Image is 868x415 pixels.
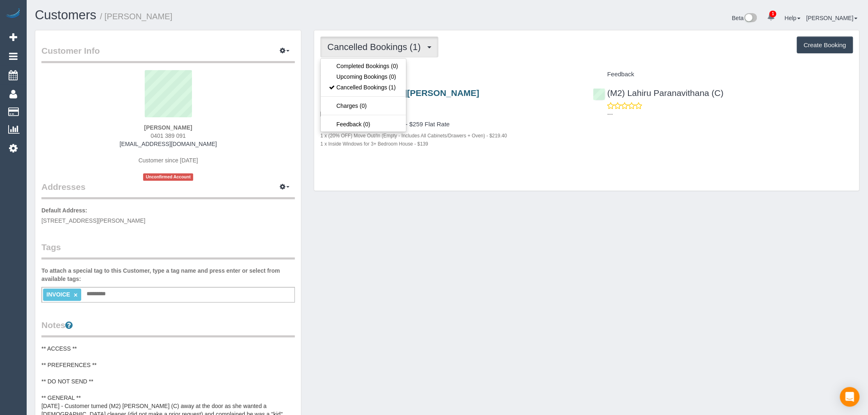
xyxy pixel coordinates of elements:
[41,45,295,63] legend: Customer Info
[41,319,295,337] legend: Notes
[320,109,580,118] p: One Time Cleaning
[5,8,21,20] img: Automaid Logo
[41,206,87,214] label: Default Address:
[321,119,406,130] a: Feedback (0)
[139,157,198,164] span: Customer since [DATE]
[770,11,777,17] span: 1
[151,132,186,139] span: 0401 389 091
[35,8,96,22] a: Customers
[320,121,580,128] h4: Four Bedroom Home Cleaning - $259 Flat Rate
[41,267,295,283] label: To attach a special tag to this Customer, type a tag name and press enter or select from availabl...
[320,141,428,147] small: 1 x Inside Windows for 3+ Bedroom House - $139
[744,13,757,24] img: New interface
[321,71,406,82] a: Upcoming Bookings (0)
[320,71,580,78] h4: Service
[74,292,78,299] a: ×
[41,217,146,224] span: [STREET_ADDRESS][PERSON_NAME]
[41,241,295,260] legend: Tags
[120,141,217,147] a: [EMAIL_ADDRESS][DOMAIN_NAME]
[840,387,860,407] div: Open Intercom Messenger
[608,110,853,118] p: ---
[327,42,425,52] span: Cancelled Bookings (1)
[143,173,193,180] span: Unconfirmed Account
[593,88,724,98] a: (M2) Lahiru Paranavithana (C)
[144,124,192,131] strong: [PERSON_NAME]
[320,36,439,57] button: Cancelled Bookings (1)
[593,71,853,78] h4: Feedback
[46,291,70,298] span: INVOICE
[321,61,406,71] a: Completed Bookings (0)
[785,15,801,21] a: Help
[321,82,406,93] a: Cancelled Bookings (1)
[100,12,173,21] small: / [PERSON_NAME]
[797,36,853,54] button: Create Booking
[763,8,779,26] a: 1
[732,15,758,21] a: Beta
[806,15,858,21] a: [PERSON_NAME]
[320,133,507,139] small: 1 x (20% OFF) Move Out/In (Empty - Includes All Cabinets/Drawers + Oven) - $219.40
[321,100,406,111] a: Charges (0)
